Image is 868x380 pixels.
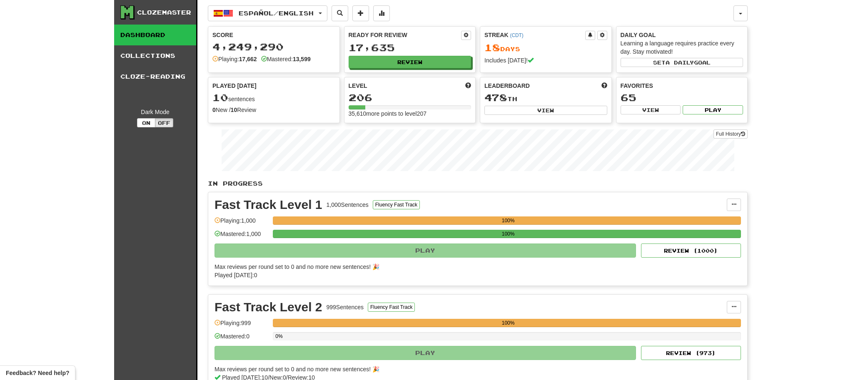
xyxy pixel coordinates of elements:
button: Seta dailygoal [621,58,743,67]
span: 478 [484,92,507,103]
div: 35,610 more points to level 207 [349,109,471,118]
strong: 10 [231,107,237,113]
div: Fast Track Level 1 [215,199,322,211]
div: 17,635 [349,42,471,53]
button: Play [683,105,743,114]
div: Mastered: 0 [215,332,269,346]
div: Mastered: [261,55,311,63]
div: Favorites [621,82,743,90]
a: Collections [114,45,196,66]
button: Review (973) [641,346,741,360]
span: a daily [666,60,694,65]
div: Day s [484,42,607,53]
span: Played [DATE] [212,82,257,90]
div: New / Review [212,106,335,114]
span: Leaderboard [484,82,530,90]
strong: 13,599 [293,56,311,62]
div: Playing: 1,000 [215,216,269,230]
button: On [137,118,155,127]
div: Streak [484,31,585,39]
button: Off [155,118,173,127]
div: Fast Track Level 2 [215,301,322,313]
button: Add sentence to collection [352,5,369,21]
button: Review [349,56,471,68]
div: th [484,92,607,103]
button: More stats [373,5,390,21]
span: 18 [484,42,500,53]
p: In Progress [208,179,748,188]
a: Cloze-Reading [114,66,196,87]
div: 1,000 Sentences [327,201,369,209]
a: Full History [713,129,748,139]
div: Playing: [212,55,257,63]
div: Max reviews per round set to 0 and no more new sentences! 🎉 [215,263,736,271]
span: Played [DATE]: 0 [215,272,257,278]
div: Mastered: 1,000 [215,230,269,243]
span: This week in points, UTC [601,82,607,90]
div: Learning a language requires practice every day. Stay motivated! [621,39,743,56]
div: 100% [275,216,741,225]
a: (CDT) [510,32,523,38]
div: Dark Mode [120,108,190,116]
div: Playing: 999 [215,319,269,333]
div: Daily Goal [621,31,743,39]
span: Score more points to level up [465,82,471,90]
div: sentences [212,92,335,103]
button: Español/English [208,5,327,21]
span: Open feedback widget [6,369,69,377]
div: 100% [275,230,741,238]
button: Fluency Fast Track [368,303,415,312]
span: Español / English [239,10,314,17]
div: Ready for Review [349,31,461,39]
button: View [484,106,607,115]
strong: 0 [212,107,216,113]
div: Includes [DATE]! [484,56,607,65]
div: Score [212,31,335,39]
button: Play [215,346,636,360]
div: 206 [349,92,471,103]
span: 10 [212,92,228,103]
button: Play [215,243,636,258]
button: Search sentences [332,5,348,21]
button: Review (1000) [641,243,741,258]
div: Max reviews per round set to 0 and no more new sentences! 🎉 [215,365,736,373]
div: 100% [275,319,741,327]
div: Clozemaster [137,8,191,17]
div: 999 Sentences [327,303,364,311]
strong: 17,662 [239,56,257,62]
button: Fluency Fast Track [373,200,420,209]
div: 4,249,290 [212,42,335,52]
div: 65 [621,92,743,103]
a: Dashboard [114,25,196,45]
button: View [621,105,681,114]
span: Level [349,82,367,90]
